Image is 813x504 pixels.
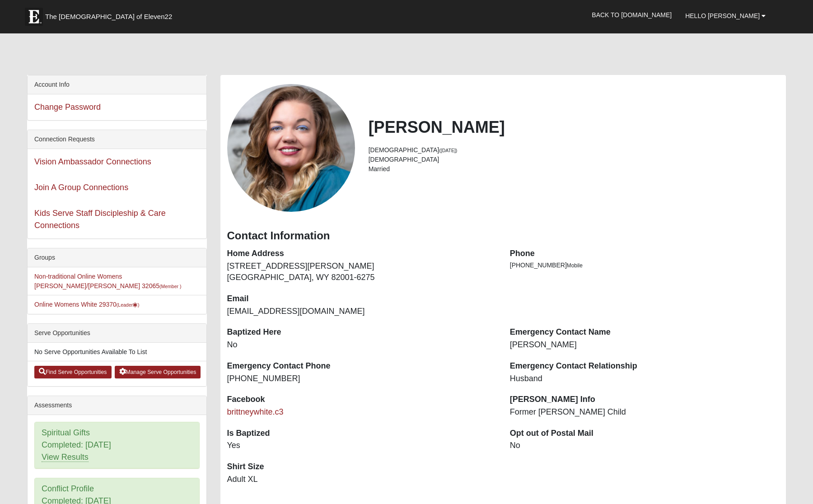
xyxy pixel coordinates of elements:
[510,373,779,385] dd: Husband
[35,422,199,468] div: Spiritual Gifts Completed: [DATE]
[227,339,496,351] dd: No
[34,273,181,289] a: Non-traditional Online Womens [PERSON_NAME]/[PERSON_NAME] 32065(Member )
[227,306,496,317] dd: [EMAIL_ADDRESS][DOMAIN_NAME]
[227,327,496,338] dt: Baptized Here
[685,12,760,19] span: Hello [PERSON_NAME]
[227,293,496,305] dt: Email
[34,301,140,308] a: Online Womens White 29370(Leader)
[28,130,206,149] div: Connection Requests
[34,366,112,378] a: Find Serve Opportunities
[20,3,201,26] a: The [DEMOGRAPHIC_DATA] of Eleven22
[34,103,101,112] a: Change Password
[28,343,206,361] li: No Serve Opportunities Available To List
[227,84,355,212] a: View Fullsize Photo
[227,474,496,485] dd: Adult XL
[510,440,779,452] dd: No
[510,406,779,418] dd: Former [PERSON_NAME] Child
[369,155,779,164] li: [DEMOGRAPHIC_DATA]
[159,284,181,289] small: (Member )
[227,407,284,416] a: brittneywhite.c3
[28,396,206,415] div: Assessments
[227,373,496,385] dd: [PHONE_NUMBER]
[439,148,457,153] small: ([DATE])
[227,360,496,372] dt: Emergency Contact Phone
[227,461,496,473] dt: Shirt Size
[510,360,779,372] dt: Emergency Contact Relationship
[567,262,583,269] span: Mobile
[227,394,496,406] dt: Facebook
[678,5,772,27] a: Hello [PERSON_NAME]
[227,248,496,260] dt: Home Address
[25,8,43,26] img: Eleven22 logo
[28,324,206,343] div: Serve Opportunities
[510,394,779,406] dt: [PERSON_NAME] Info
[369,117,779,137] h2: [PERSON_NAME]
[510,339,779,351] dd: [PERSON_NAME]
[227,261,496,284] dd: [STREET_ADDRESS][PERSON_NAME] [GEOGRAPHIC_DATA], WY 82001-6275
[227,440,496,452] dd: Yes
[227,229,780,243] h3: Contact Information
[28,248,206,267] div: Groups
[42,453,89,462] a: View Results
[510,248,779,260] dt: Phone
[115,366,201,378] a: Manage Serve Opportunities
[585,4,678,26] a: Back to [DOMAIN_NAME]
[34,209,166,230] a: Kids Serve Staff Discipleship & Care Connections
[45,12,172,21] span: The [DEMOGRAPHIC_DATA] of Eleven22
[227,428,496,439] dt: Is Baptized
[369,164,779,174] li: Married
[117,302,140,308] small: (Leader )
[510,428,779,439] dt: Opt out of Postal Mail
[510,261,779,270] li: [PHONE_NUMBER]
[510,327,779,338] dt: Emergency Contact Name
[28,75,206,94] div: Account Info
[34,157,151,166] a: Vision Ambassador Connections
[369,145,779,155] li: [DEMOGRAPHIC_DATA]
[34,183,128,192] a: Join A Group Connections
